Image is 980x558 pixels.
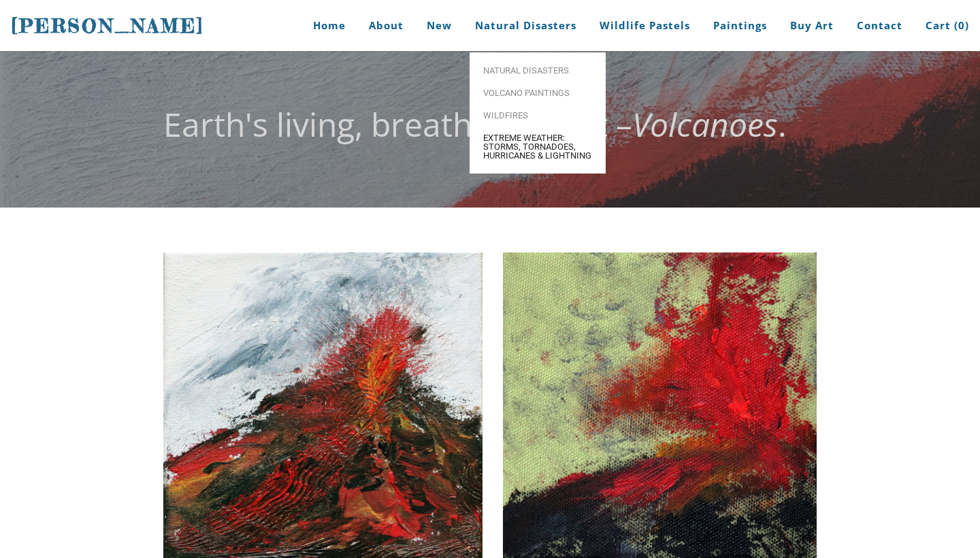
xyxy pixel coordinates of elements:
[470,104,606,127] a: Wildfires
[470,82,606,104] a: Volcano paintings
[632,102,778,146] em: Volcanoes
[483,88,592,97] span: Volcano paintings
[11,14,204,37] span: [PERSON_NAME]
[483,66,592,75] span: Natural Disasters
[958,18,965,32] span: 0
[11,13,204,39] a: [PERSON_NAME]
[470,127,606,167] a: Extreme Weather: Storms, Tornadoes, Hurricanes & Lightning
[483,133,592,160] span: Extreme Weather: Storms, Tornadoes, Hurricanes & Lightning
[470,59,606,82] a: Natural Disasters
[163,102,787,146] font: Earth's living, breathing heart – .
[483,111,592,120] span: Wildfires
